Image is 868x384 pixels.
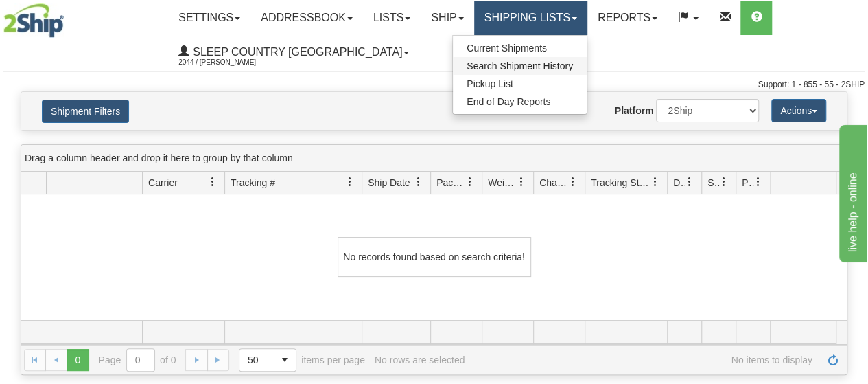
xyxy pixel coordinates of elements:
[467,96,550,107] span: End of Day Reports
[707,176,719,190] span: Shipment Issues
[363,1,421,35] a: Lists
[458,170,482,194] a: Packages filter column settings
[587,1,668,35] a: Reports
[368,176,410,190] span: Ship Date
[474,1,587,35] a: Shipping lists
[467,78,513,89] span: Pickup List
[338,170,362,194] a: Tracking # filter column settings
[488,176,517,190] span: Weight
[591,176,650,190] span: Tracking Status
[453,39,587,57] a: Current Shipments
[231,176,275,190] span: Tracking #
[3,3,64,38] img: logo2044.jpg
[453,93,587,111] a: End of Day Reports
[467,43,547,54] span: Current Shipments
[747,170,770,194] a: Pickup Status filter column settings
[168,35,419,69] a: Sleep Country [GEOGRAPHIC_DATA] 2044 / [PERSON_NAME]
[436,176,465,190] span: Packages
[453,57,587,75] a: Search Shipment History
[453,75,587,93] a: Pickup List
[67,349,89,371] span: Page 0
[421,1,473,35] a: Ship
[712,170,736,194] a: Shipment Issues filter column settings
[678,170,701,194] a: Delivery Status filter column settings
[822,349,844,371] a: Refresh
[178,56,281,69] span: 2044 / [PERSON_NAME]
[239,348,365,372] span: items per page
[375,354,465,365] div: No rows are selected
[836,122,867,262] iframe: chat widget
[42,100,129,123] button: Shipment Filters
[338,237,531,277] div: No records found based on search criteria!
[148,176,178,190] span: Carrier
[539,176,568,190] span: Charge
[189,46,402,58] span: Sleep Country [GEOGRAPHIC_DATA]
[742,176,753,190] span: Pickup Status
[21,145,847,172] div: grid grouping header
[771,99,826,122] button: Actions
[615,104,654,117] label: Platform
[274,349,296,371] span: select
[510,170,533,194] a: Weight filter column settings
[474,354,812,365] span: No items to display
[3,79,865,91] div: Support: 1 - 855 - 55 - 2SHIP
[168,1,250,35] a: Settings
[250,1,363,35] a: Addressbook
[644,170,667,194] a: Tracking Status filter column settings
[239,348,296,372] span: Page sizes drop down
[10,8,127,25] div: live help - online
[407,170,430,194] a: Ship Date filter column settings
[673,176,685,190] span: Delivery Status
[248,353,266,367] span: 50
[99,348,176,372] span: Page of 0
[467,60,573,71] span: Search Shipment History
[561,170,585,194] a: Charge filter column settings
[201,170,224,194] a: Carrier filter column settings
